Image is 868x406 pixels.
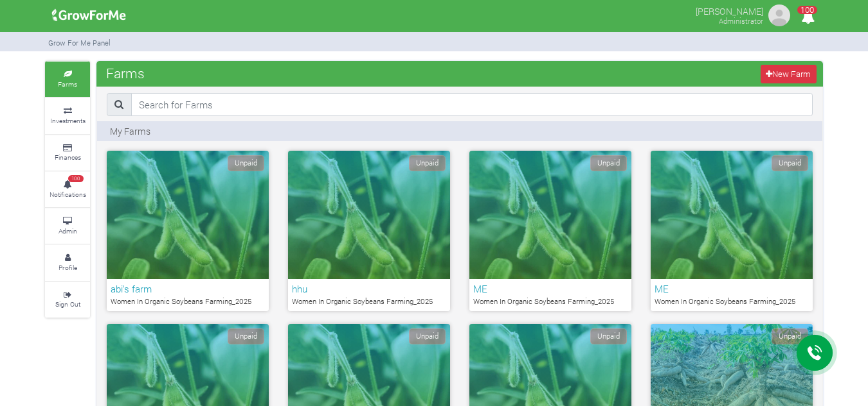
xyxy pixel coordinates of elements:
span: Unpaid [228,155,264,171]
small: Grow For Me Panel [48,38,111,47]
span: 100 [68,175,84,183]
span: Unpaid [772,155,808,171]
small: Administrator [719,16,763,26]
a: 100 Notifications [45,172,90,207]
span: 100 [797,6,817,14]
h6: abi's farm [111,283,265,294]
a: Unpaid ME Women In Organic Soybeans Farming_2025 [651,151,813,311]
a: Farms [45,62,90,97]
span: Unpaid [409,155,446,171]
a: Unpaid ME Women In Organic Soybeans Farming_2025 [469,151,631,311]
a: Sign Out [45,282,90,317]
a: 100 [795,12,820,24]
small: Finances [55,153,81,162]
p: My Farms [110,124,150,138]
p: Women In Organic Soybeans Farming_2025 [292,296,446,307]
small: Notifications [50,190,86,199]
small: Profile [59,263,77,272]
small: Investments [50,116,86,125]
small: Farms [58,80,77,89]
span: Unpaid [590,155,627,171]
h6: ME [655,283,809,294]
span: Unpaid [590,328,627,344]
input: Search for Farms [131,93,813,116]
img: growforme image [48,3,131,28]
p: Women In Organic Soybeans Farming_2025 [111,296,265,307]
span: Unpaid [772,328,808,344]
h6: ME [473,283,628,294]
a: New Farm [761,65,817,83]
small: Sign Out [55,300,80,309]
img: growforme image [766,3,792,28]
h6: hhu [292,283,446,294]
p: [PERSON_NAME] [696,3,763,18]
a: Unpaid abi's farm Women In Organic Soybeans Farming_2025 [107,151,269,311]
i: Notifications [795,3,820,31]
a: Finances [45,135,90,171]
span: Farms [103,60,148,86]
small: Admin [59,226,77,235]
span: Unpaid [409,328,446,344]
a: Admin [45,208,90,244]
a: Investments [45,98,90,133]
p: Women In Organic Soybeans Farming_2025 [473,296,628,307]
p: Women In Organic Soybeans Farming_2025 [655,296,809,307]
a: Unpaid hhu Women In Organic Soybeans Farming_2025 [288,151,450,311]
span: Unpaid [228,328,264,344]
a: Profile [45,245,90,280]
